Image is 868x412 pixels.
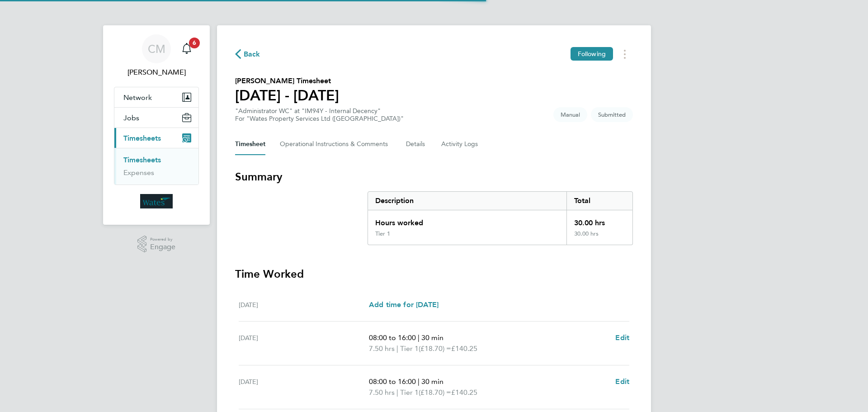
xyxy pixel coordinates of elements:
h3: Time Worked [235,267,633,281]
button: Operational Instructions & Comments [280,133,392,155]
span: 7.50 hrs [369,388,395,397]
button: Network [114,87,198,107]
span: Network [123,93,152,102]
button: Timesheets [114,128,198,148]
span: £140.25 [451,344,477,353]
button: Jobs [114,108,198,128]
h1: [DATE] - [DATE] [235,86,339,104]
div: Timesheets [114,148,198,185]
a: Add time for [DATE] [369,299,439,310]
button: Following [571,47,613,61]
span: This timesheet was manually created. [553,107,587,122]
a: Edit [615,376,629,387]
span: Tier 1 [400,343,419,354]
div: [DATE] [239,299,369,310]
span: CM [148,43,165,55]
span: (£18.70) = [419,388,451,397]
div: Hours worked [368,210,566,230]
span: Powered by [150,236,175,243]
a: Go to home page [114,194,199,208]
span: | [396,344,398,353]
span: Timesheets [123,134,161,142]
img: wates-logo-retina.png [140,194,173,208]
span: Add time for [DATE] [369,300,439,309]
span: 30 min [421,333,443,342]
div: [DATE] [239,376,369,398]
div: Tier 1 [375,230,390,237]
button: Details [406,133,427,155]
div: 30.00 hrs [566,230,632,245]
button: Timesheets Menu [617,47,633,61]
span: 08:00 to 16:00 [369,377,416,386]
span: 08:00 to 16:00 [369,333,416,342]
span: 7.50 hrs [369,344,395,353]
button: Activity Logs [441,133,479,155]
a: 6 [178,34,196,63]
h2: [PERSON_NAME] Timesheet [235,76,339,86]
span: 30 min [421,377,443,386]
span: 6 [189,38,200,48]
span: Jobs [123,114,139,122]
span: | [396,388,398,397]
button: Back [235,48,260,60]
span: £140.25 [451,388,477,397]
span: Following [578,50,606,58]
a: Expenses [123,168,154,177]
span: This timesheet is Submitted. [591,107,633,122]
div: For "Wates Property Services Ltd ([GEOGRAPHIC_DATA])" [235,115,404,123]
span: (£18.70) = [419,344,451,353]
span: | [418,333,420,342]
a: Timesheets [123,156,161,164]
span: Edit [615,377,629,386]
h3: Summary [235,170,633,184]
button: Timesheet [235,133,265,155]
span: Edit [615,333,629,342]
a: Edit [615,332,629,343]
span: | [418,377,420,386]
a: CM[PERSON_NAME] [114,34,199,78]
span: Back [244,49,260,60]
div: 30.00 hrs [566,210,632,230]
span: Tier 1 [400,387,419,398]
div: Description [368,192,566,210]
div: "Administrator WC" at "IM94Y - Internal Decency" [235,107,404,123]
div: [DATE] [239,332,369,354]
div: Total [566,192,632,210]
span: Ciara Mcmullan [114,67,199,78]
nav: Main navigation [103,25,210,225]
a: Powered byEngage [137,236,176,253]
div: Summary [368,191,633,245]
span: Engage [150,243,175,251]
